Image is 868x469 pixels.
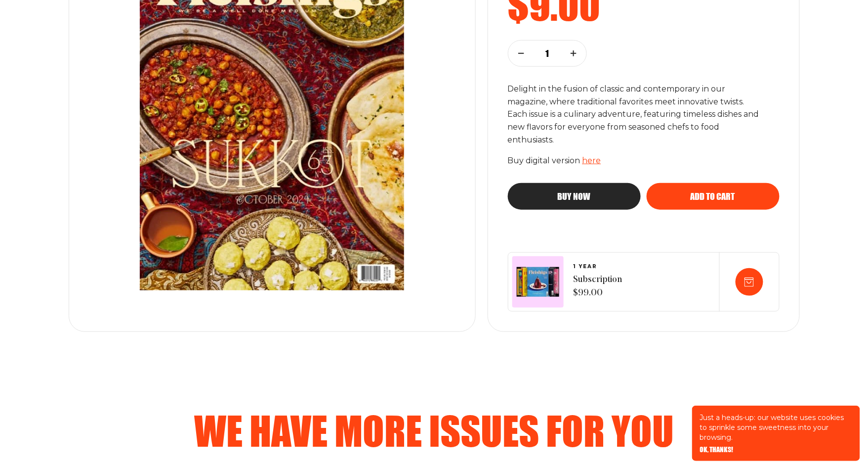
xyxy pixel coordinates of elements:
[647,183,780,210] button: Add to cart
[582,156,601,165] a: here
[181,411,687,451] h2: We Have More Issues For You
[558,192,591,201] span: Buy now
[508,183,641,210] button: Buy now
[508,83,763,147] p: Delight in the fusion of classic and contemporary in our magazine, where traditional favorites me...
[574,264,622,270] span: 1 YEAR
[508,154,780,167] p: Buy digital version
[691,192,735,201] span: Add to cart
[541,48,554,59] p: 1
[700,413,852,442] p: Just a heads-up: our website uses cookies to sprinkle some sweetness into your browsing.
[574,264,622,300] a: 1 YEARSubscription $99.00
[574,274,622,300] span: Subscription $99.00
[700,446,734,453] button: OK, THANKS!
[517,267,559,297] img: Magazines image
